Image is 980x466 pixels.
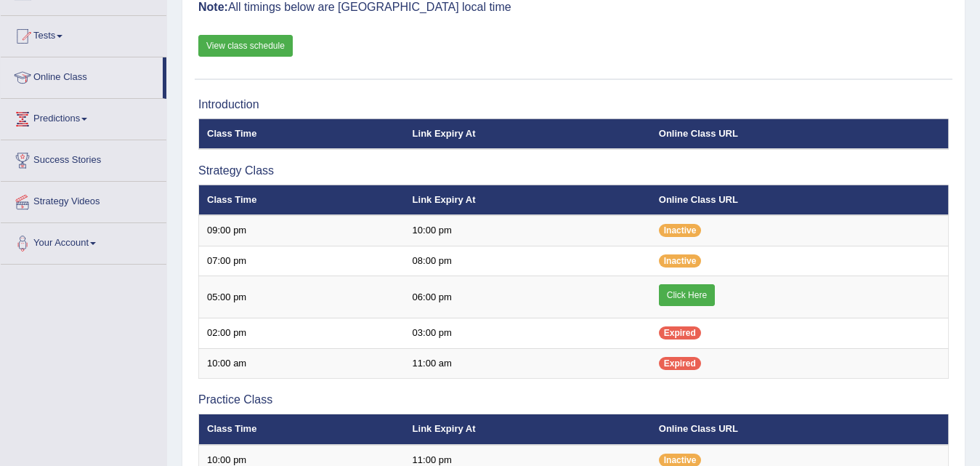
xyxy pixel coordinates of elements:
[199,414,405,445] th: Class Time
[199,348,405,379] td: 10:00 am
[659,284,715,306] a: Click Here
[659,326,701,340] span: Expired
[199,215,405,246] td: 09:00 pm
[1,57,163,94] a: Online Class
[659,224,702,237] span: Inactive
[405,414,651,445] th: Link Expiry At
[1,140,166,177] a: Success Stories
[199,118,405,149] th: Class Time
[198,1,228,13] b: Note:
[405,215,651,246] td: 10:00 pm
[651,118,949,149] th: Online Class URL
[651,185,949,215] th: Online Class URL
[1,223,166,260] a: Your Account
[198,393,949,406] h3: Practice Class
[198,1,949,14] h3: All timings below are [GEOGRAPHIC_DATA] local time
[1,182,166,218] a: Strategy Videos
[1,99,166,135] a: Predictions
[405,318,651,349] td: 03:00 pm
[405,118,651,149] th: Link Expiry At
[198,35,293,57] a: View class schedule
[198,98,949,111] h3: Introduction
[659,254,702,268] span: Inactive
[659,357,701,370] span: Expired
[199,318,405,349] td: 02:00 pm
[1,16,166,52] a: Tests
[405,185,651,215] th: Link Expiry At
[198,164,949,177] h3: Strategy Class
[405,276,651,318] td: 06:00 pm
[405,348,651,379] td: 11:00 am
[651,414,949,445] th: Online Class URL
[199,246,405,276] td: 07:00 pm
[199,185,405,215] th: Class Time
[405,246,651,276] td: 08:00 pm
[199,276,405,318] td: 05:00 pm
